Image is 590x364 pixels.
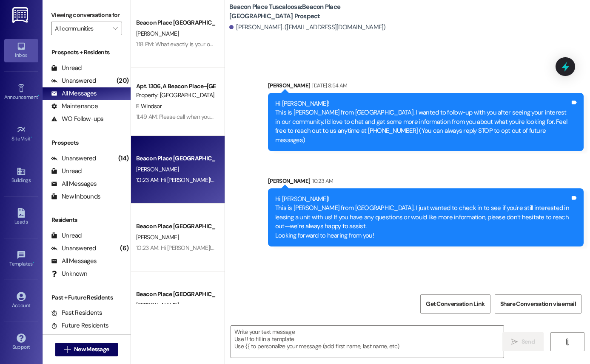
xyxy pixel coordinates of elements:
div: Hi [PERSON_NAME]! This is [PERSON_NAME] from [GEOGRAPHIC_DATA]. I wanted to follow-up with you af... [275,99,570,145]
b: Beacon Place Tuscaloosa: Beacon Place [GEOGRAPHIC_DATA] Prospect [229,3,399,21]
div: Residents [43,216,131,224]
div: Unread [51,64,82,73]
div: Beacon Place [GEOGRAPHIC_DATA] Prospect [136,290,215,299]
button: Get Conversation Link [420,294,490,314]
div: WO Follow-ups [51,115,103,123]
button: Share Conversation via email [495,294,581,314]
div: New Inbounds [51,192,100,201]
a: Account [4,289,38,312]
div: Maintenance [51,102,98,111]
span: F. Windsor [136,102,162,110]
span: • [38,93,39,99]
div: Unanswered [51,76,96,85]
span: Send [522,337,535,346]
a: Buildings [4,164,38,187]
span: • [31,134,32,140]
div: Property: [GEOGRAPHIC_DATA] [GEOGRAPHIC_DATA] [136,91,215,100]
div: Past + Future Residents [43,293,131,302]
div: All Messages [51,89,97,98]
span: New Message [74,345,109,354]
div: (14) [116,152,131,165]
div: [DATE] 8:54 AM [310,81,347,90]
div: All Messages [51,179,97,188]
div: Unread [51,167,82,176]
div: Past Residents [51,308,103,317]
div: Hi [PERSON_NAME]! This is [PERSON_NAME] from [GEOGRAPHIC_DATA]. I just wanted to check in to see ... [275,195,570,240]
i:  [511,339,518,345]
label: Viewing conversations for [51,8,122,22]
div: Unknown [51,269,87,278]
div: Unread [51,231,82,240]
div: Apt. 1306, A Beacon Place-[GEOGRAPHIC_DATA] [136,82,215,91]
div: Unanswered [51,244,96,253]
div: 10:23 AM [310,176,333,185]
div: Prospects + Residents [43,48,131,57]
div: All Messages [51,257,97,266]
a: Inbox [4,39,38,62]
button: New Message [55,343,118,356]
span: [PERSON_NAME] [136,233,179,241]
span: [PERSON_NAME] [136,165,179,173]
span: Share Conversation via email [500,300,576,308]
div: 11:49 AM: Please call when you have a moment. [136,113,251,120]
div: [PERSON_NAME]. ([EMAIL_ADDRESS][DOMAIN_NAME]) [229,23,386,32]
a: Leads [4,206,38,229]
span: Get Conversation Link [426,300,485,308]
div: (6) [118,242,131,255]
i:  [64,346,71,353]
span: [PERSON_NAME] [136,30,179,37]
span: [PERSON_NAME] [136,301,179,309]
a: Templates • [4,248,38,271]
div: Unanswered [51,154,96,163]
span: • [33,260,34,266]
a: Support [4,331,38,354]
div: Future Residents [51,321,108,330]
div: Beacon Place [GEOGRAPHIC_DATA] Prospect [136,18,215,27]
a: Site Visit • [4,123,38,146]
div: Beacon Place [GEOGRAPHIC_DATA] Prospect [136,154,215,163]
button: Send [502,332,544,351]
div: [PERSON_NAME] [268,81,584,93]
div: Beacon Place [GEOGRAPHIC_DATA] Prospect [136,222,215,231]
i:  [564,339,570,345]
div: Prospects [43,138,131,147]
i:  [113,25,117,32]
input: All communities [55,22,108,35]
div: [PERSON_NAME] [268,176,584,188]
img: ResiDesk Logo [12,7,30,23]
div: (20) [114,74,131,87]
